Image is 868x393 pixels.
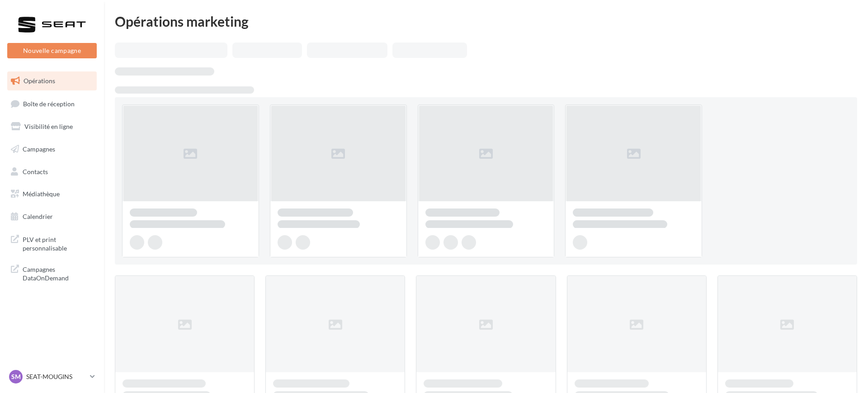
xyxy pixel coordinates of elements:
[23,213,53,220] span: Calendrier
[23,167,48,175] span: Contacts
[5,185,99,204] a: Médiathèque
[7,43,97,58] button: Nouvelle campagne
[23,263,93,283] span: Campagnes DataOnDemand
[5,207,99,226] a: Calendrier
[5,71,99,90] a: Opérations
[26,372,86,381] p: SEAT-MOUGINS
[23,145,55,153] span: Campagnes
[11,372,21,381] span: SM
[24,123,73,130] span: Visibilité en ligne
[115,14,857,28] div: Opérations marketing
[5,162,99,181] a: Contacts
[5,94,99,114] a: Boîte de réception
[23,190,60,198] span: Médiathèque
[23,99,75,107] span: Boîte de réception
[5,117,99,136] a: Visibilité en ligne
[24,77,55,85] span: Opérations
[5,230,99,256] a: PLV et print personnalisable
[5,140,99,159] a: Campagnes
[23,233,93,253] span: PLV et print personnalisable
[5,260,99,286] a: Campagnes DataOnDemand
[7,368,97,385] a: SM SEAT-MOUGINS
